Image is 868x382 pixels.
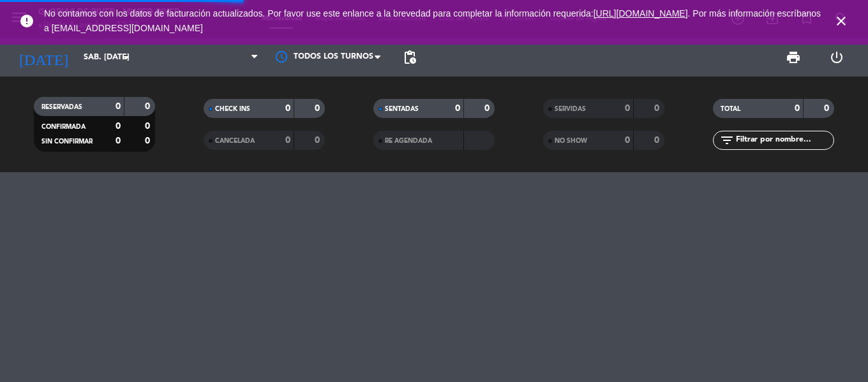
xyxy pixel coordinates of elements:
strong: 0 [116,122,121,131]
i: [DATE] [10,43,77,71]
strong: 0 [654,104,662,113]
strong: 0 [285,104,290,113]
strong: 0 [795,104,800,113]
span: SIN CONFIRMAR [41,138,93,145]
strong: 0 [315,104,322,113]
a: [URL][DOMAIN_NAME] [594,8,688,18]
i: error [19,13,34,29]
strong: 0 [145,122,153,131]
span: print [786,50,801,65]
strong: 0 [455,104,460,113]
strong: 0 [145,102,153,111]
strong: 0 [484,104,492,113]
span: SENTADAS [385,106,419,112]
a: . Por más información escríbanos a [EMAIL_ADDRESS][DOMAIN_NAME] [44,8,821,33]
strong: 0 [116,136,121,145]
span: CANCELADA [215,138,255,144]
span: CHECK INS [215,106,250,112]
i: filter_list [719,133,735,148]
input: Filtrar por nombre... [735,133,834,147]
span: SERVIDAS [555,106,586,112]
span: CONFIRMADA [41,124,86,130]
span: pending_actions [402,50,417,65]
strong: 0 [625,104,630,113]
span: RE AGENDADA [385,138,432,144]
i: power_settings_new [829,50,844,65]
span: RESERVADAS [41,104,82,110]
strong: 0 [625,136,630,145]
span: TOTAL [721,106,740,112]
strong: 0 [654,136,662,145]
span: No contamos con los datos de facturación actualizados. Por favor use este enlance a la brevedad p... [44,8,821,33]
strong: 0 [285,136,290,145]
i: arrow_drop_down [119,50,134,65]
strong: 0 [145,136,153,145]
strong: 0 [315,136,322,145]
span: NO SHOW [555,138,587,144]
div: LOG OUT [815,38,858,77]
strong: 0 [824,104,832,113]
i: close [834,13,849,29]
strong: 0 [116,102,121,111]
